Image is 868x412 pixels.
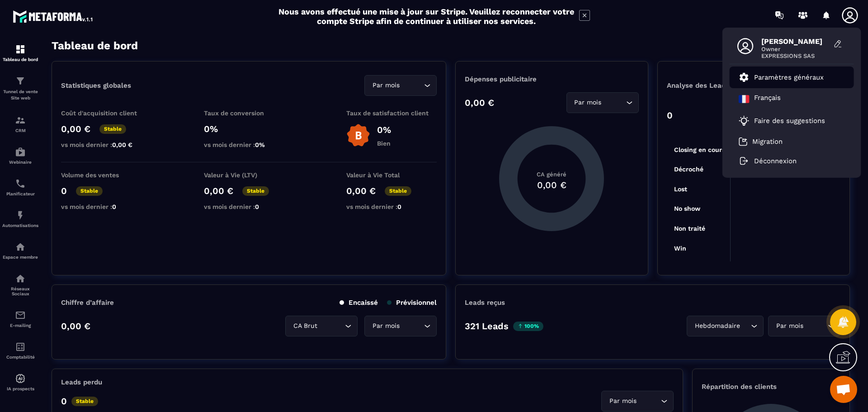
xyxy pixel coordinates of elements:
span: Par mois [370,81,401,90]
p: Dépenses publicitaire [465,75,638,83]
a: social-networksocial-networkRéseaux Sociaux [2,266,38,303]
p: E-mailing [2,323,38,328]
p: 0 [61,396,67,407]
p: 321 Leads [465,321,509,331]
img: automations [15,147,26,157]
span: EXPRESSIONS SAS [761,52,829,59]
img: b-badge-o.b3b20ee6.svg [346,123,370,147]
p: Leads reçus [465,298,505,307]
div: Search for option [285,316,358,336]
img: social-network [15,273,26,284]
p: Stable [99,124,126,134]
a: Migration [739,137,783,146]
p: Webinaire [2,160,38,165]
img: logo [13,8,94,24]
img: formation [15,76,26,86]
input: Search for option [401,81,422,90]
tspan: No show [674,205,701,212]
p: CRM [2,128,38,133]
p: Leads perdu [61,378,102,386]
p: Automatisations [2,223,38,228]
a: Paramètres généraux [739,72,824,83]
p: Faire des suggestions [754,117,825,125]
input: Search for option [604,98,624,108]
img: email [15,310,26,321]
p: Migration [752,137,783,146]
p: Prévisionnel [387,298,437,307]
p: Coût d'acquisition client [61,109,151,117]
p: 0 [667,110,673,121]
h2: Nous avons effectué une mise à jour sur Stripe. Veuillez reconnecter votre compte Stripe afin de ... [278,7,575,26]
p: vs mois dernier : [61,141,151,148]
p: Tunnel de vente Site web [2,89,38,101]
input: Search for option [638,396,659,406]
p: Chiffre d’affaire [61,298,114,307]
p: Stable [76,186,103,196]
span: Owner [761,46,829,52]
p: Taux de satisfaction client [346,109,437,117]
p: Stable [385,186,411,196]
input: Search for option [742,321,749,331]
p: Analyse des Leads [667,81,754,90]
p: Taux de conversion [204,109,294,117]
input: Search for option [401,321,422,331]
tspan: Décroché [674,166,703,173]
h3: Tableau de bord [52,39,138,52]
div: Search for option [687,316,764,336]
div: Search for option [601,391,674,412]
tspan: Closing en cours [674,146,725,154]
div: Search for option [364,75,437,96]
p: Espace membre [2,255,38,260]
div: Search for option [364,316,437,336]
p: Réseaux Sociaux [2,286,38,296]
img: formation [15,44,26,55]
tspan: Lost [674,185,687,193]
span: 0,00 € [112,141,132,148]
a: Ouvrir le chat [830,376,857,403]
span: Par mois [572,98,604,108]
p: vs mois dernier : [204,203,294,210]
img: automations [15,373,26,384]
img: accountant [15,341,26,352]
a: automationsautomationsEspace membre [2,235,38,266]
p: 100% [513,322,543,331]
a: formationformationTableau de bord [2,37,38,69]
p: Stable [242,186,269,196]
a: automationsautomationsWebinaire [2,140,38,171]
a: automationsautomationsAutomatisations [2,203,38,235]
p: Répartition des clients [702,383,840,391]
p: Paramètres généraux [754,73,824,81]
p: 0 [61,185,67,196]
span: 0 [112,203,116,210]
p: 0% [377,124,391,135]
p: Bien [377,140,391,147]
p: Tableau de bord [2,57,38,62]
a: accountantaccountantComptabilité [2,335,38,366]
span: Hebdomadaire [693,321,742,331]
p: Statistiques globales [61,81,131,90]
p: Valeur à Vie (LTV) [204,171,294,179]
p: Comptabilité [2,355,38,360]
p: 0,00 € [204,185,233,196]
p: Stable [71,397,98,406]
a: emailemailE-mailing [2,303,38,335]
p: vs mois dernier : [204,141,294,148]
img: formation [15,115,26,126]
span: Par mois [607,396,638,406]
input: Search for option [805,321,826,331]
a: formationformationTunnel de vente Site web [2,69,38,108]
span: 0% [255,141,265,148]
span: Par mois [774,321,805,331]
p: 0% [204,123,294,134]
img: automations [15,242,26,252]
p: Valeur à Vie Total [346,171,437,179]
tspan: Win [674,245,686,252]
span: Par mois [370,321,401,331]
input: Search for option [319,321,343,331]
p: 0,00 € [346,185,376,196]
img: scheduler [15,178,26,189]
p: IA prospects [2,386,38,391]
span: [PERSON_NAME] [761,37,829,46]
p: Français [754,94,781,104]
p: vs mois dernier : [346,203,437,210]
